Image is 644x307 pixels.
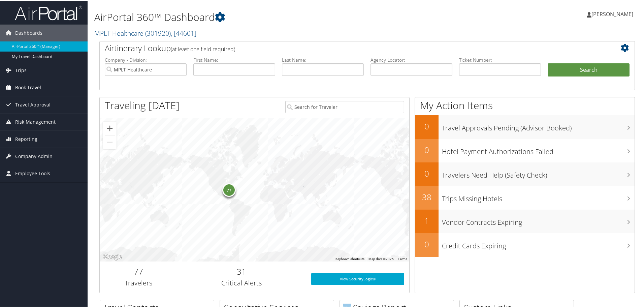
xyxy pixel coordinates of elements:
[442,119,635,132] h3: Travel Approvals Pending (Advisor Booked)
[94,28,196,37] a: MPLT Healthcare
[182,265,301,277] h2: 31
[94,9,458,24] h1: AirPortal 360™ Dashboard
[171,45,235,52] span: (at least one field required)
[15,4,82,20] img: airportal-logo.png
[15,24,42,41] span: Dashboards
[15,113,56,130] span: Risk Management
[442,190,635,203] h3: Trips Missing Hotels
[415,185,635,209] a: 38Trips Missing Hotels
[15,96,51,113] span: Travel Approval
[548,63,630,76] button: Search
[105,278,172,287] h3: Travelers
[222,182,236,196] div: 77
[371,56,452,63] label: Agency Locator:
[442,214,635,226] h3: Vendor Contracts Expiring
[103,121,117,134] button: Zoom in
[415,214,439,226] h2: 1
[105,265,172,277] h2: 77
[368,256,394,260] span: Map data ©2025
[285,100,404,113] input: Search for Traveler
[145,28,171,37] span: ( 301920 )
[335,256,364,261] button: Keyboard shortcuts
[15,79,41,95] span: Book Travel
[105,98,180,112] h1: Traveling [DATE]
[415,167,439,179] h2: 0
[442,237,635,250] h3: Credit Cards Expiring
[311,272,404,284] a: View SecurityLogic®
[15,61,27,78] span: Trips
[171,28,196,37] span: , [ 44601 ]
[442,143,635,156] h3: Hotel Payment Authorizations Failed
[15,147,53,164] span: Company Admin
[15,164,50,181] span: Employee Tools
[459,56,541,63] label: Ticket Number:
[398,256,407,260] a: Terms (opens in new tab)
[587,3,640,24] a: [PERSON_NAME]
[415,115,635,138] a: 0Travel Approvals Pending (Advisor Booked)
[101,252,124,261] img: Google
[282,56,364,63] label: Last Name:
[103,135,117,148] button: Zoom out
[591,10,633,17] span: [PERSON_NAME]
[105,42,585,53] h2: Airtinerary Lookup
[15,130,37,147] span: Reporting
[442,166,635,179] h3: Travelers Need Help (Safety Check)
[105,56,187,63] label: Company - Division:
[415,209,635,233] a: 1Vendor Contracts Expiring
[182,278,301,287] h3: Critical Alerts
[415,238,439,249] h2: 0
[415,162,635,185] a: 0Travelers Need Help (Safety Check)
[415,98,635,112] h1: My Action Items
[415,120,439,131] h2: 0
[415,233,635,256] a: 0Credit Cards Expiring
[415,144,439,155] h2: 0
[415,191,439,202] h2: 38
[193,56,275,63] label: First Name:
[101,252,124,261] a: Open this area in Google Maps (opens a new window)
[415,138,635,162] a: 0Hotel Payment Authorizations Failed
